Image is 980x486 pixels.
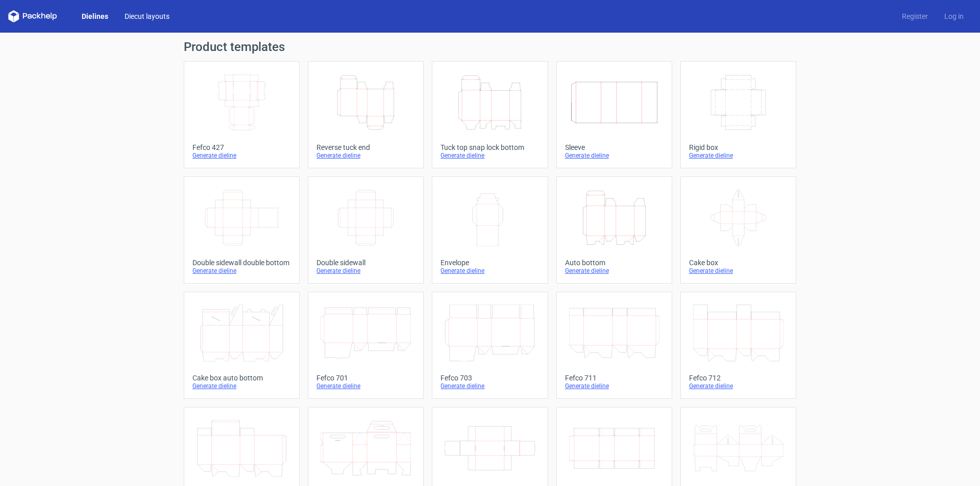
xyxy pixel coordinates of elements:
a: Log in [936,11,972,21]
div: Generate dieline [565,151,664,160]
a: Double sidewall double bottomGenerate dieline [184,176,300,284]
div: Tuck top snap lock bottom [440,143,539,151]
div: Envelope [440,259,539,267]
div: Generate dieline [192,151,291,160]
a: Fefco 703Generate dieline [432,292,548,399]
a: Rigid boxGenerate dieline [680,61,796,168]
div: Fefco 701 [316,374,415,382]
div: Auto bottom [565,259,664,267]
div: Cake box auto bottom [192,374,291,382]
div: Generate dieline [316,151,415,160]
a: Cake box auto bottomGenerate dieline [184,292,300,399]
a: Cake boxGenerate dieline [680,176,796,284]
a: Fefco 427Generate dieline [184,61,300,168]
a: SleeveGenerate dieline [556,61,672,168]
a: Tuck top snap lock bottomGenerate dieline [432,61,548,168]
div: Fefco 712 [689,374,788,382]
a: Fefco 701Generate dieline [308,292,424,399]
div: Generate dieline [316,382,415,390]
a: Dielines [73,11,116,21]
div: Fefco 711 [565,374,664,382]
div: Generate dieline [689,267,788,275]
a: Reverse tuck endGenerate dieline [308,61,424,168]
div: Sleeve [565,143,664,151]
a: Auto bottomGenerate dieline [556,176,672,284]
div: Generate dieline [440,151,539,160]
div: Generate dieline [316,267,415,275]
div: Generate dieline [565,382,664,390]
a: Register [894,11,936,21]
div: Generate dieline [440,267,539,275]
div: Generate dieline [565,267,664,275]
div: Generate dieline [440,382,539,390]
div: Fefco 703 [440,374,539,382]
div: Generate dieline [192,267,291,275]
div: Reverse tuck end [316,143,415,151]
div: Double sidewall [316,259,415,267]
a: Double sidewallGenerate dieline [308,176,424,284]
div: Cake box [689,259,788,267]
a: Fefco 712Generate dieline [680,292,796,399]
div: Fefco 427 [192,143,291,151]
a: Fefco 711Generate dieline [556,292,672,399]
div: Generate dieline [689,151,788,160]
div: Generate dieline [689,382,788,390]
a: EnvelopeGenerate dieline [432,176,548,284]
h1: Product templates [184,41,796,53]
div: Rigid box [689,143,788,151]
a: Diecut layouts [116,11,178,21]
div: Double sidewall double bottom [192,259,291,267]
div: Generate dieline [192,382,291,390]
